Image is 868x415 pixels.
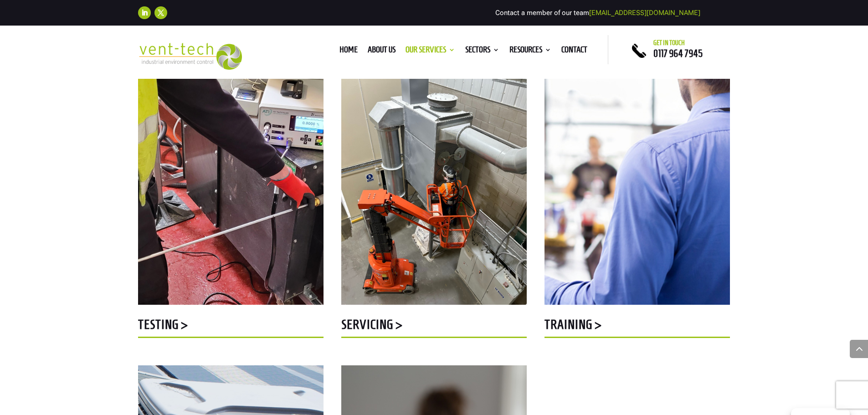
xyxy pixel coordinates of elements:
[653,48,703,59] a: 0117 964 7945
[341,65,527,305] img: Servicing
[341,318,527,336] h5: Servicing >
[589,9,700,17] a: [EMAIL_ADDRESS][DOMAIN_NAME]
[138,6,151,19] a: Follow on LinkedIn
[138,43,242,70] img: 2023-09-27T08_35_16.549ZVENT-TECH---Clear-background
[154,6,167,19] a: Follow on X
[138,318,324,336] h5: Testing >
[653,39,685,46] span: Get in touch
[406,46,455,56] a: Our Services
[544,318,730,336] h5: Training >
[509,46,551,56] a: Resources
[138,65,324,305] img: HEPA-filter-testing-James-G
[465,46,499,56] a: Sectors
[544,65,730,305] img: training
[561,46,587,56] a: Contact
[495,9,700,17] span: Contact a member of our team
[339,46,358,56] a: Home
[368,46,395,56] a: About us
